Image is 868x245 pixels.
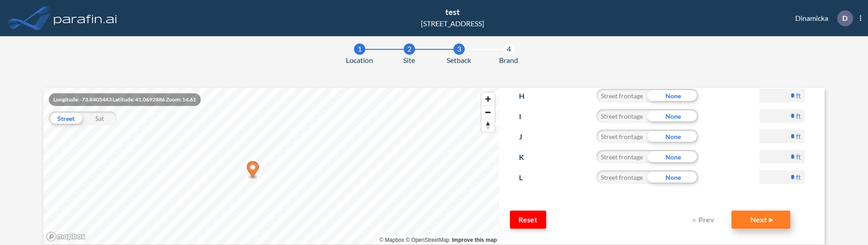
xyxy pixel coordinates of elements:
label: ft [796,132,801,141]
label: ft [796,91,801,100]
div: None [647,170,698,184]
span: Brand [499,55,518,66]
img: logo [52,9,119,27]
button: Reset [510,211,546,229]
div: Street frontage [596,109,647,123]
div: Street frontage [596,170,647,184]
div: Street [49,111,83,125]
div: Dinamicka [782,10,861,26]
div: 2 [404,43,415,55]
div: 4 [503,43,514,55]
a: Improve this map [452,237,497,243]
div: 3 [453,43,465,55]
p: K [519,150,536,164]
p: H [519,89,536,103]
label: ft [796,173,801,182]
label: ft [796,152,801,161]
div: Sat [83,111,117,125]
button: Next [731,211,790,229]
div: None [647,109,698,123]
span: Setback [447,55,471,66]
button: Zoom out [481,106,495,119]
div: Longitude: -73.8405443 Latitude: 41.0692886 Zoom: 14.61 [49,93,201,106]
div: Street frontage [596,150,647,163]
div: None [647,130,698,143]
p: L [519,170,536,185]
a: Mapbox homepage [46,231,86,242]
p: J [519,130,536,144]
p: I [519,109,536,124]
div: Map marker [247,161,259,180]
div: Street frontage [596,130,647,143]
label: ft [796,111,801,120]
div: None [647,150,698,163]
div: [STREET_ADDRESS] [421,18,484,29]
p: D [842,14,848,22]
a: OpenStreetMap [406,237,449,243]
span: Site [403,55,415,66]
button: Zoom in [481,92,495,106]
span: test [445,7,460,17]
div: Street frontage [596,89,647,102]
a: Mapbox [379,237,404,243]
button: Reset bearing to north [481,119,495,132]
div: 1 [354,43,365,55]
span: Location [346,55,373,66]
button: Prev [686,211,722,229]
canvas: Map [43,88,499,245]
div: None [647,89,698,102]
